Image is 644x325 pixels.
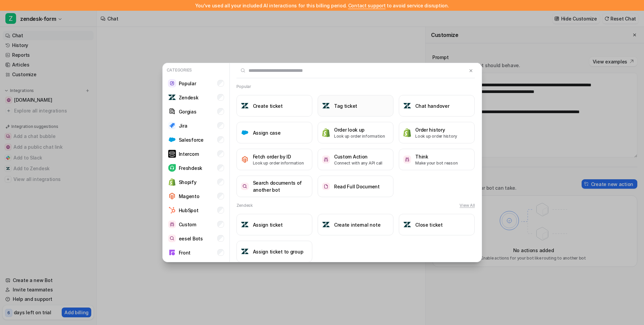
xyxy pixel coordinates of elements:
[403,221,411,229] img: Close ticket
[399,214,475,235] button: Close ticketClose ticket
[334,133,385,139] p: Look up order information
[403,102,411,110] img: Chat handover
[236,202,253,208] h2: Zendesk
[165,66,227,75] p: Categories
[334,160,382,166] p: Connect with any API call
[322,221,330,229] img: Create internal note
[318,214,393,235] button: Create internal noteCreate internal note
[253,102,283,109] h3: Create ticket
[318,149,393,170] button: Custom ActionCustom ActionConnect with any API call
[179,193,200,200] p: Magento
[253,129,281,136] h3: Assign case
[322,155,330,163] img: Custom Action
[399,122,475,143] button: Order historyOrder historyLook up order history
[236,95,312,117] button: Create ticketCreate ticket
[403,155,411,163] img: Think
[334,221,380,228] h3: Create internal note
[334,183,380,190] h3: Read Full Document
[179,150,199,157] p: Intercom
[179,94,199,101] p: Zendesk
[334,102,357,109] h3: Tag ticket
[179,108,197,115] p: Gorgias
[236,214,312,235] button: Assign ticketAssign ticket
[322,128,330,137] img: Order look up
[236,176,312,197] button: Search documents of another botSearch documents of another bot
[318,95,393,117] button: Tag ticketTag ticket
[334,126,385,133] h3: Order look up
[399,95,475,117] button: Chat handoverChat handover
[415,221,443,228] h3: Close ticket
[415,102,449,109] h3: Chat handover
[241,155,249,164] img: Fetch order by ID
[236,241,312,262] button: Assign ticket to groupAssign ticket to group
[179,165,202,172] p: Freshdesk
[241,102,249,110] img: Create ticket
[253,179,308,193] h3: Search documents of another bot
[253,248,304,255] h3: Assign ticket to group
[241,183,249,190] img: Search documents of another bot
[241,129,249,137] img: Assign case
[179,122,187,129] p: Jira
[399,149,475,170] button: ThinkThinkMake your bot reason
[415,153,458,160] h3: Think
[322,102,330,110] img: Tag ticket
[415,160,458,166] p: Make your bot reason
[322,183,330,190] img: Read Full Document
[460,202,475,208] button: View All
[253,153,304,160] h3: Fetch order by ID
[179,235,203,242] p: eesel Bots
[415,126,457,133] h3: Order history
[334,153,382,160] h3: Custom Action
[253,160,304,166] p: Look up order information
[236,122,312,143] button: Assign caseAssign case
[179,80,196,87] p: Popular
[179,136,204,143] p: Salesforce
[241,221,249,229] img: Assign ticket
[318,122,393,143] button: Order look upOrder look upLook up order information
[318,176,393,197] button: Read Full DocumentRead Full Document
[415,133,457,139] p: Look up order history
[403,128,411,137] img: Order history
[253,221,283,228] h3: Assign ticket
[236,84,251,90] h2: Popular
[236,149,312,170] button: Fetch order by IDFetch order by IDLook up order information
[179,207,199,214] p: HubSpot
[241,247,249,256] img: Assign ticket to group
[179,249,191,256] p: Front
[179,179,197,186] p: Shopify
[179,221,196,228] p: Custom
